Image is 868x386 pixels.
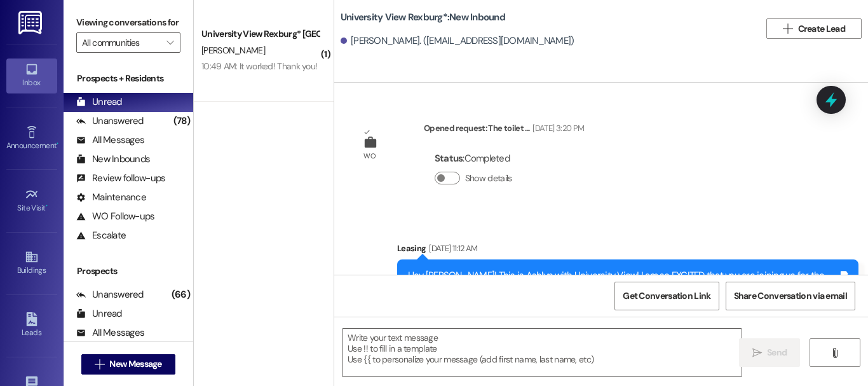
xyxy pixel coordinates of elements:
div: All Messages [76,134,144,147]
i:  [752,348,762,358]
i:  [783,24,792,34]
div: Maintenance [76,191,146,204]
input: All communities [82,32,160,53]
button: Share Conversation via email [726,282,855,310]
div: [PERSON_NAME]. ([EMAIL_ADDRESS][DOMAIN_NAME]) [341,34,574,48]
div: 10:49 AM: It worked! Thank you! [201,60,317,72]
label: Viewing conversations for [76,13,180,32]
div: All Messages [76,326,144,340]
div: (66) [168,285,193,305]
button: Get Conversation Link [614,282,719,310]
div: University View Rexburg* [GEOGRAPHIC_DATA] [201,27,319,41]
span: Get Conversation Link [623,289,710,303]
div: Unanswered [76,288,144,301]
a: Site Visit • [6,184,57,218]
b: University View Rexburg*: New Inbound [341,11,505,24]
button: Send [739,338,801,367]
div: [DATE] 3:20 PM [529,121,584,135]
a: Buildings [6,246,57,280]
span: Create Lead [798,22,845,36]
div: : Completed [435,149,517,169]
div: Hey [PERSON_NAME]! This is Ashlyn with University View! I am so EXCITED that you are joining us f... [408,269,838,351]
div: Opened request: The toilet ... [424,121,584,139]
a: Inbox [6,59,57,93]
div: Prospects + Residents [64,72,193,85]
span: • [57,139,58,148]
label: Show details [465,172,512,185]
button: New Message [81,354,175,375]
i:  [95,359,104,369]
div: Unanswered [76,114,144,128]
button: Create Lead [766,18,862,39]
img: ResiDesk Logo [18,11,44,34]
span: Send [767,346,787,359]
i:  [166,38,173,48]
div: Unread [76,307,122,321]
div: WO [363,149,376,163]
div: [DATE] 11:12 AM [426,242,477,255]
div: Prospects [64,265,193,278]
div: Unread [76,95,122,109]
span: Share Conversation via email [734,289,847,303]
a: Leads [6,308,57,343]
div: Review follow-ups [76,172,165,185]
b: Status [435,152,463,165]
div: WO Follow-ups [76,210,154,223]
i:  [830,348,839,358]
span: • [46,202,48,210]
div: Escalate [76,229,126,242]
div: New Inbounds [76,153,150,166]
span: [PERSON_NAME] [201,45,265,56]
span: New Message [109,357,161,371]
div: Leasing [397,242,858,259]
div: (78) [170,111,193,131]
